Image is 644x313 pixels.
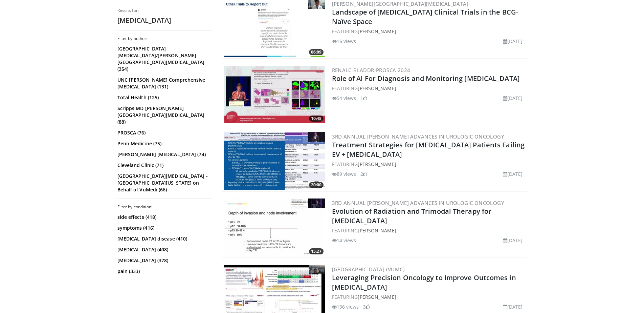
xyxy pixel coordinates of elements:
a: Leveraging Precision Oncology to Improve Outcomes in [MEDICAL_DATA] [332,273,516,292]
div: FEATURING [332,28,526,35]
a: 3rd Annual [PERSON_NAME] Advances In Urologic Oncology [332,133,505,140]
span: 10:48 [309,116,324,122]
a: 20:00 [224,132,325,190]
li: [DATE] [503,303,523,310]
li: 54 views [332,95,356,102]
a: 3rd Annual [PERSON_NAME] Advances In Urologic Oncology [332,200,505,206]
a: 15:27 [224,199,325,256]
a: [MEDICAL_DATA] (408) [117,246,210,253]
a: [PERSON_NAME] [358,227,396,234]
li: 89 views [332,170,356,178]
a: Role of Al For Diagnosis and Monitoring [MEDICAL_DATA] [332,74,520,83]
li: 14 views [332,237,356,244]
a: [GEOGRAPHIC_DATA] (VUMC) [332,266,405,273]
a: [PERSON_NAME] [358,28,396,35]
div: FEATURING [332,227,526,234]
a: pain (333) [117,268,210,275]
a: side effects (418) [117,214,210,221]
a: [PERSON_NAME] [358,85,396,91]
a: [PERSON_NAME][GEOGRAPHIC_DATA][MEDICAL_DATA] [332,0,469,7]
li: 1 [360,95,367,102]
li: 16 views [332,38,356,45]
div: FEATURING [332,293,526,300]
a: [MEDICAL_DATA] disease (410) [117,235,210,242]
li: [DATE] [503,237,523,244]
a: Cleveland Clinic (71) [117,162,210,169]
img: 9fbda9c0-1117-4452-b1e5-d56b745bdcf2.300x170_q85_crop-smart_upscale.jpg [224,66,325,123]
a: [PERSON_NAME] [358,161,396,167]
img: 15ad4c9f-d4af-4b0e-8567-6cc673462317.300x170_q85_crop-smart_upscale.jpg [224,199,325,256]
a: Scripps MD [PERSON_NAME][GEOGRAPHIC_DATA][MEDICAL_DATA] (88) [117,105,210,125]
a: [PERSON_NAME] [MEDICAL_DATA] (74) [117,151,210,158]
a: UNC [PERSON_NAME] Comprehensive [MEDICAL_DATA] (131) [117,77,210,90]
li: 136 views [332,303,359,310]
p: Results for: [117,8,212,13]
li: 2 [360,170,367,178]
li: [DATE] [503,38,523,45]
li: 3 [363,303,370,310]
h3: Filter by condition: [117,204,212,210]
img: 291ce179-6012-4f4b-ba36-f7b8d7efc512.300x170_q85_crop-smart_upscale.jpg [224,132,325,190]
li: [DATE] [503,95,523,102]
a: Evolution of Radiation and Trimodal Therapy for [MEDICAL_DATA] [332,207,492,225]
a: [GEOGRAPHIC_DATA][MEDICAL_DATA] - [GEOGRAPHIC_DATA][US_STATE] on Behalf of VuMedi (66) [117,173,210,193]
span: 15:27 [309,248,324,254]
a: PROSCA (76) [117,129,210,136]
a: [PERSON_NAME] [358,294,396,300]
a: Treatment Strategies for [MEDICAL_DATA] Patients Failing EV + [MEDICAL_DATA] [332,140,525,159]
span: 06:09 [309,49,324,55]
a: symptoms (416) [117,225,210,231]
div: FEATURING [332,161,526,168]
a: Total Health (125) [117,94,210,101]
a: RENALC-BLADDR-PROSCA 2024 [332,67,410,74]
a: Penn Medicine (75) [117,140,210,147]
a: Landscape of [MEDICAL_DATA] Clinical Trials in the BCG-Naïve Space [332,7,518,26]
div: FEATURING [332,85,526,92]
h2: [MEDICAL_DATA] [117,16,212,25]
a: [GEOGRAPHIC_DATA][MEDICAL_DATA]/[PERSON_NAME][GEOGRAPHIC_DATA][MEDICAL_DATA] (354) [117,45,210,72]
a: 10:48 [224,66,325,123]
h3: Filter by author: [117,36,212,41]
li: [DATE] [503,170,523,178]
span: 20:00 [309,182,324,188]
a: [MEDICAL_DATA] (378) [117,257,210,264]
